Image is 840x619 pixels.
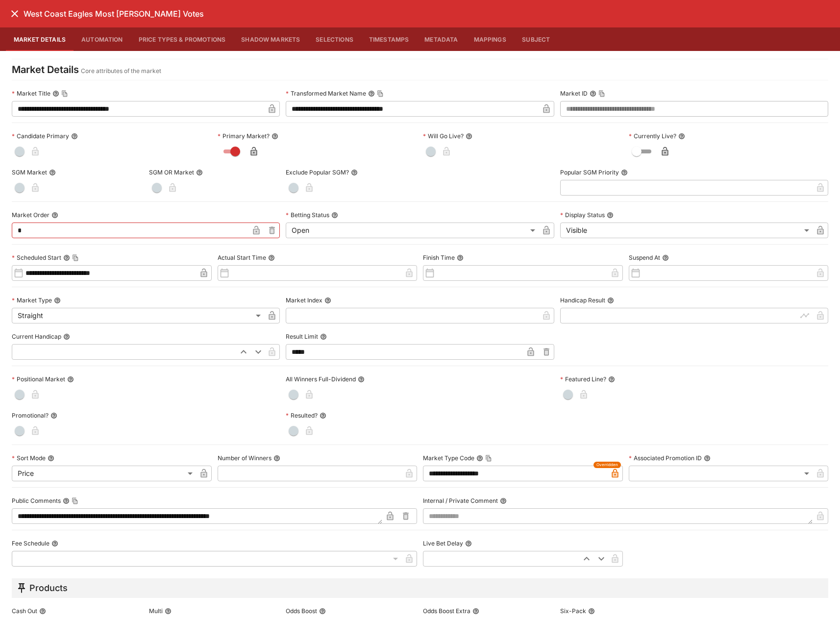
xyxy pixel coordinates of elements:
button: Subject [514,27,558,51]
p: Resulted? [286,411,318,420]
button: Copy To Clipboard [485,455,492,462]
p: Market Title [12,89,50,98]
h5: Products [29,582,68,594]
p: Popular SGM Priority [560,168,619,176]
button: Suspend At [662,254,669,261]
button: Automation [74,27,131,51]
h6: West Coast Eagles Most [PERSON_NAME] Votes [24,9,204,19]
p: Positional Market [12,375,65,383]
button: Live Bet Delay [465,540,472,547]
button: Market Type [54,297,61,304]
button: Resulted? [320,412,326,419]
p: Market Order [12,211,49,219]
button: Exclude Popular SGM? [351,169,358,176]
button: Featured Line? [608,376,615,383]
button: Six-Pack [588,608,595,615]
div: Price [12,466,196,481]
p: Market Type Code [423,454,474,462]
div: Visible [560,223,813,238]
button: close [6,5,24,23]
button: Market Details [6,27,74,51]
button: Display Status [607,212,614,219]
button: Copy To Clipboard [61,90,68,97]
button: Handicap Result [607,297,614,304]
p: Display Status [560,211,605,219]
p: Fee Schedule [12,539,49,547]
button: Fee Schedule [51,540,58,547]
button: Positional Market [67,376,74,383]
button: Cash Out [39,608,46,615]
p: Primary Market? [218,132,270,140]
button: Selections [308,27,361,51]
button: Sort Mode [48,455,54,462]
p: Market Index [286,296,322,304]
button: Number of Winners [273,455,280,462]
button: SGM Market [49,169,56,176]
p: Internal / Private Comment [423,496,498,505]
p: Will Go Live? [423,132,464,140]
p: Handicap Result [560,296,605,304]
button: Public CommentsCopy To Clipboard [63,497,70,504]
button: Internal / Private Comment [500,497,507,504]
p: Number of Winners [218,454,272,462]
button: Copy To Clipboard [377,90,384,97]
button: Metadata [417,27,466,51]
p: Promotional? [12,411,49,420]
button: Scheduled StartCopy To Clipboard [63,254,70,261]
button: Betting Status [331,212,338,219]
p: Multi [149,607,163,615]
div: Open [286,223,538,238]
button: Promotional? [50,412,57,419]
p: Market Type [12,296,52,304]
button: Multi [165,608,172,615]
button: Transformed Market NameCopy To Clipboard [368,90,375,97]
button: Market Index [324,297,331,304]
button: Market IDCopy To Clipboard [590,90,596,97]
p: Transformed Market Name [286,89,366,98]
p: Live Bet Delay [423,539,463,547]
button: SGM OR Market [196,169,203,176]
button: Copy To Clipboard [598,90,605,97]
p: Featured Line? [560,375,606,383]
button: Popular SGM Priority [621,169,628,176]
button: Shadow Markets [233,27,308,51]
button: Primary Market? [272,133,278,140]
button: Candidate Primary [71,133,78,140]
button: Price Types & Promotions [131,27,234,51]
p: Suspend At [629,253,660,262]
p: Cash Out [12,607,37,615]
button: Currently Live? [678,133,685,140]
p: Currently Live? [629,132,676,140]
button: Market Type CodeCopy To Clipboard [476,455,483,462]
div: Straight [12,308,264,323]
button: Finish Time [457,254,464,261]
p: SGM OR Market [149,168,194,176]
p: Odds Boost [286,607,317,615]
button: Will Go Live? [466,133,472,140]
p: Core attributes of the market [81,66,161,76]
p: Sort Mode [12,454,46,462]
button: Odds Boost Extra [472,608,479,615]
button: Timestamps [361,27,417,51]
p: Current Handicap [12,332,61,341]
button: Mappings [466,27,514,51]
button: Market Order [51,212,58,219]
p: SGM Market [12,168,47,176]
p: Actual Start Time [218,253,266,262]
h4: Market Details [12,63,79,76]
button: Result Limit [320,333,327,340]
p: Scheduled Start [12,253,61,262]
p: All Winners Full-Dividend [286,375,356,383]
p: Result Limit [286,332,318,341]
p: Associated Promotion ID [629,454,702,462]
p: Odds Boost Extra [423,607,470,615]
p: Market ID [560,89,588,98]
p: Six-Pack [560,607,586,615]
button: Market TitleCopy To Clipboard [52,90,59,97]
button: Copy To Clipboard [72,254,79,261]
button: Actual Start Time [268,254,275,261]
p: Finish Time [423,253,455,262]
button: Odds Boost [319,608,326,615]
button: Copy To Clipboard [72,497,78,504]
button: All Winners Full-Dividend [358,376,365,383]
